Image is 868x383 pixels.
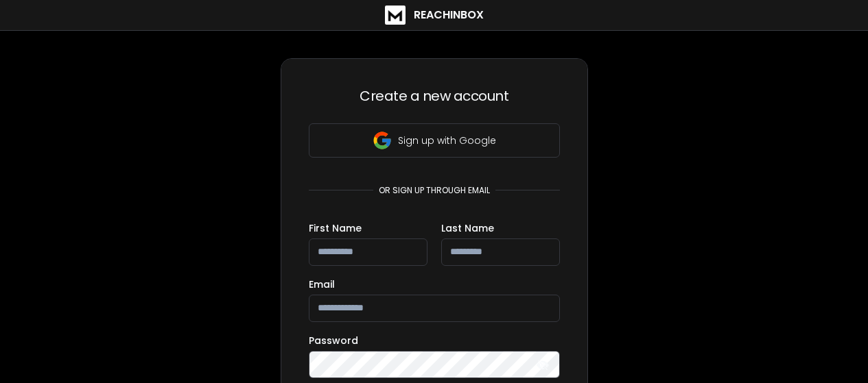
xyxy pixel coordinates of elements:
label: Password [309,336,358,345]
button: Sign up with Google [309,123,560,158]
a: ReachInbox [385,5,484,25]
h3: Create a new account [309,86,560,106]
p: or sign up through email [373,185,495,196]
h1: ReachInbox [414,7,484,23]
label: Last Name [441,223,494,233]
label: First Name [309,223,362,233]
label: Email [309,280,335,289]
img: logo [385,5,406,25]
p: Sign up with Google [398,134,496,147]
